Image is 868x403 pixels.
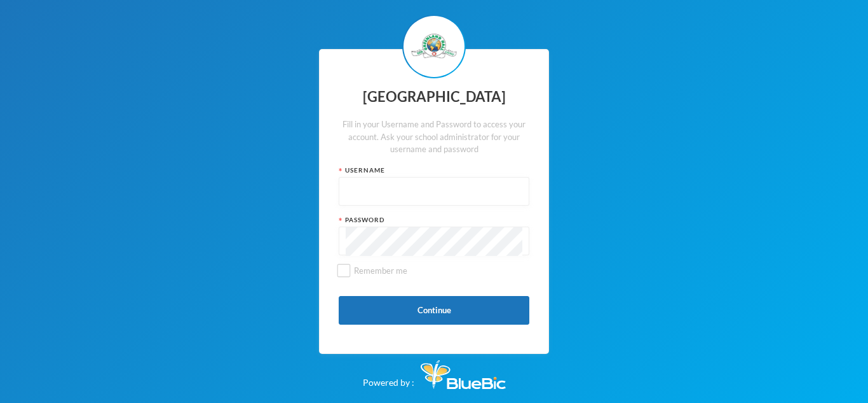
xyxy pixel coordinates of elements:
[339,166,529,175] div: Username
[349,265,412,276] span: Remember me
[363,354,506,389] div: Powered by :
[421,360,506,389] img: Bluebic
[339,296,529,325] button: Continue
[339,85,529,110] div: [GEOGRAPHIC_DATA]
[339,118,529,156] div: Fill in your Username and Password to access your account. Ask your school administrator for your...
[339,215,529,225] div: Password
